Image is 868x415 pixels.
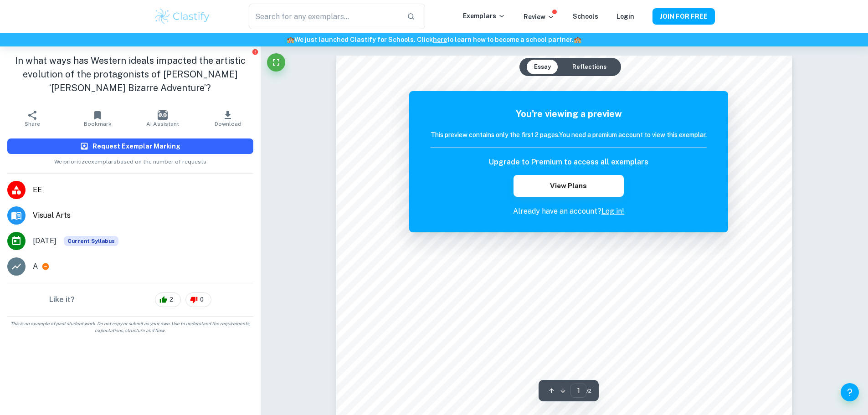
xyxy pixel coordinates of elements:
span: Current Syllabus [64,236,118,246]
span: Download [215,121,241,127]
button: AI Assistant [130,106,195,131]
a: Schools [573,13,598,20]
a: Login [616,13,634,20]
div: This exemplar is based on the current syllabus. Feel free to refer to it for inspiration/ideas wh... [64,236,118,246]
p: Already have an account? [431,206,707,217]
p: Exemplars [463,11,505,21]
button: Download [195,106,261,131]
button: Request Exemplar Marking [7,138,253,154]
span: 🏫 [574,36,581,43]
h5: You're viewing a preview [431,107,707,121]
a: Log in! [601,207,624,215]
span: AI Assistant [146,121,179,127]
span: 0 [195,295,209,304]
img: Clastify logo [154,7,211,26]
span: 2 [164,295,178,304]
a: here [433,36,447,43]
button: Reflections [565,60,614,74]
img: AI Assistant [158,110,168,120]
button: Fullscreen [267,53,285,72]
span: Share [25,121,40,127]
p: A [33,261,38,272]
span: / 2 [586,387,591,395]
span: This is an example of past student work. Do not copy or submit as your own. Use to understand the... [4,320,257,334]
div: 2 [155,292,181,307]
input: Search for any exemplars... [249,4,399,29]
button: View Plans [514,175,624,197]
span: 🏫 [287,36,294,43]
button: Report issue [252,48,259,55]
button: JOIN FOR FREE [652,8,715,25]
span: Visual Arts [33,210,253,221]
div: 0 [185,292,211,307]
h1: In what ways has Western ideals impacted the artistic evolution of the protagonists of [PERSON_NA... [7,54,253,95]
span: [DATE] [33,236,56,246]
span: EE [33,184,253,195]
span: Bookmark [84,121,112,127]
h6: We just launched Clastify for Schools. Click to learn how to become a school partner. [2,35,866,45]
h6: Like it? [49,294,75,305]
button: Essay [527,60,558,74]
span: We prioritize exemplars based on the number of requests [54,154,206,166]
h6: Request Exemplar Marking [92,141,180,151]
button: Bookmark [65,106,130,131]
button: Help and Feedback [841,383,859,401]
p: Review [524,12,555,22]
h6: This preview contains only the first 2 pages. You need a premium account to view this exemplar. [431,130,707,140]
h6: Upgrade to Premium to access all exemplars [489,157,648,168]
